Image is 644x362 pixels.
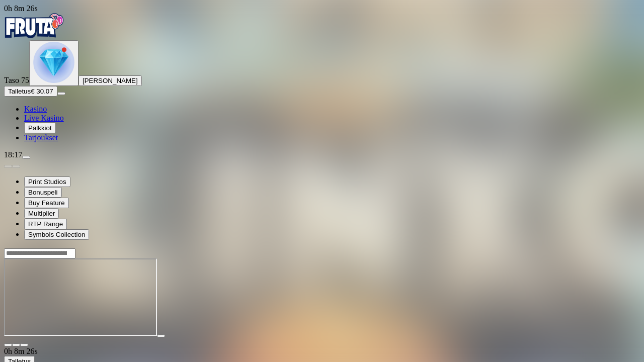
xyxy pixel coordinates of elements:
button: [PERSON_NAME] [78,75,142,86]
span: Multiplier [28,210,55,217]
button: Buy Feature [24,198,69,208]
button: close icon [4,343,12,346]
nav: Main menu [4,105,640,142]
img: Fruta [4,13,64,38]
nav: Primary [4,13,640,142]
button: level unlocked [29,40,78,86]
button: Bonuspeli [24,187,62,198]
span: [PERSON_NAME] [83,77,138,84]
span: Talletus [8,87,31,95]
button: prev slide [4,165,12,168]
span: user session time [4,4,38,13]
a: Fruta [4,31,64,40]
span: Bonuspeli [28,189,58,196]
span: Symbols Collection [28,231,85,238]
button: fullscreen-exit icon [20,343,28,346]
button: RTP Range [24,219,67,229]
button: next slide [12,165,20,168]
button: Symbols Collection [24,229,89,240]
button: Print Studios [24,176,70,187]
button: menu [22,156,30,159]
button: chevron-down icon [12,343,20,346]
a: Kasino [24,105,47,113]
span: Print Studios [28,178,66,186]
span: Buy Feature [28,199,65,207]
button: Multiplier [24,208,59,219]
span: user session time [4,347,38,355]
span: Palkkiot [28,124,52,132]
a: Tarjoukset [24,133,58,142]
button: play icon [157,334,165,337]
input: Search [4,248,75,258]
img: level unlocked [33,42,74,83]
span: Taso 75 [4,76,29,84]
button: Palkkiot [24,123,56,133]
span: RTP Range [28,220,63,228]
iframe: Pond of Plinko [4,258,157,336]
a: Live Kasino [24,114,64,122]
button: Talletusplus icon€ 30.07 [4,86,57,97]
button: menu [57,92,65,95]
span: € 30.07 [31,87,53,95]
span: 18:17 [4,150,22,159]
